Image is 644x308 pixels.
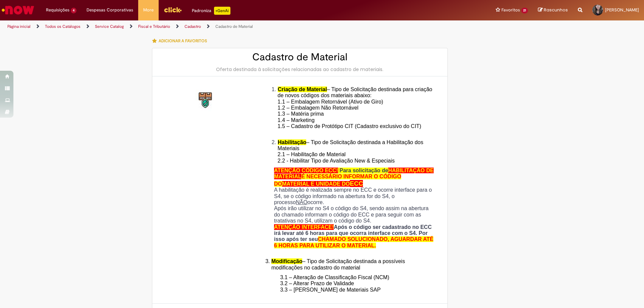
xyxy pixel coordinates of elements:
span: 3.1 – Alteração de Classificação Fiscal (NCM) 3.2 – Alterar Prazo de Validade 3.3 – [PERSON_NAME]... [280,274,389,293]
span: [PERSON_NAME] [605,7,639,13]
span: – Tipo de Solicitação destinada a Habilitação dos Materiais 2.1 – Habilitação de Material 2.2 - H... [278,139,423,164]
span: Habilitação [278,139,306,145]
a: Cadastro [184,24,201,29]
span: 21 [521,8,528,13]
a: Service Catalog [95,24,124,29]
span: Favoritos [501,7,520,13]
a: Rascunhos [538,7,568,13]
a: Todos os Catálogos [45,24,80,29]
p: Após irão utilizar no S4 o código do S4, sendo assim na abertura do chamado informam o código do ... [274,205,436,224]
a: Cadastro de Material [215,24,253,29]
span: ATENÇÃO CÓDIGO ECC! [274,168,338,173]
ul: Trilhas de página [5,20,424,33]
span: Despesas Corporativas [87,7,133,13]
img: click_logo_yellow_360x200.png [164,5,182,15]
span: MATERIAL E UNIDADE DO [282,181,350,187]
img: Cadastro de Material [195,90,217,111]
span: ATENÇÃO INTERFACE! [274,224,334,230]
button: Adicionar a Favoritos [152,34,211,48]
span: É NECESSÁRIO INFORMAR O CÓDIGO DO [274,174,401,186]
div: Padroniza [192,7,230,15]
span: Requisições [46,7,69,13]
span: HABILITAÇÃO DE MATERIAL [274,168,434,179]
span: CHAMADO SOLUCIONADO, AGUARDAR ATÉ 6 HORAS PARA UTILIZAR O MATERIAL. [274,236,433,248]
span: Para solicitação de [339,168,388,173]
span: 4 [71,8,76,13]
span: Rascunhos [544,7,568,13]
u: NÃO [296,199,308,205]
span: Criação de Material [278,86,327,92]
h2: Cadastro de Material [159,52,441,63]
span: – Tipo de Solicitação destinada para criação de novos códigos dos materiais abaixo: 1.1 – Embalag... [278,86,432,135]
img: ServiceNow [1,3,35,17]
p: +GenAi [214,7,230,15]
div: Oferta destinada à solicitações relacionadas ao cadastro de materiais. [159,66,441,73]
p: A habilitação é realizada sempre no ECC e ocorre interface para o S4, se o código informado na ab... [274,187,436,205]
a: Página inicial [7,24,31,29]
strong: Após o código ser cadastrado no ECC irá levar até 6 horas para que ocorra interface com o S4. Por... [274,224,433,248]
li: – Tipo de Solicitação destinada a possíveis modificações no cadastro do material [271,258,436,271]
a: Fiscal e Tributário [138,24,170,29]
span: ECC [350,180,363,187]
span: Adicionar a Favoritos [159,38,207,44]
span: More [143,7,154,13]
span: Modificação [271,258,302,264]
